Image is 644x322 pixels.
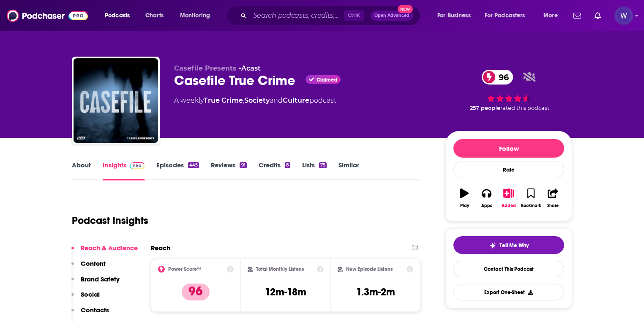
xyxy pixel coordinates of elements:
h3: 12m-18m [265,286,306,298]
p: Reach & Audience [81,244,138,252]
span: and [270,96,283,104]
span: Monitoring [180,10,210,22]
span: , [243,96,244,104]
div: Added [502,203,516,208]
a: Lists75 [302,161,327,180]
button: Reach & Audience [71,244,138,259]
span: Casefile Presents [174,64,237,72]
button: Share [542,183,564,213]
h1: Podcast Insights [72,214,148,227]
div: Search podcasts, credits, & more... [235,6,428,25]
button: Show profile menu [614,6,633,25]
button: open menu [431,9,481,22]
span: 257 people [470,105,500,111]
a: Charts [140,9,169,22]
a: Show notifications dropdown [570,8,584,23]
img: Podchaser - Follow, Share and Rate Podcasts [7,8,88,24]
button: open menu [174,9,221,22]
div: 8 [285,162,290,168]
div: 445 [188,162,199,168]
a: Episodes445 [156,161,199,180]
a: Contact This Podcast [453,261,564,277]
span: More [543,10,558,22]
a: Show notifications dropdown [591,8,604,23]
button: open menu [538,9,568,22]
button: Follow [453,139,564,158]
p: Brand Safety [81,275,120,283]
a: Acast [241,64,261,72]
button: Added [498,183,520,213]
span: Claimed [317,78,337,82]
h2: New Episode Listens [346,266,393,272]
div: Share [547,203,559,208]
span: For Business [437,10,471,22]
input: Search podcasts, credits, & more... [250,9,344,22]
button: Apps [475,183,497,213]
div: 75 [319,162,327,168]
h2: Power Score™ [168,266,201,272]
div: Bookmark [521,203,541,208]
p: Contacts [81,306,109,314]
a: Culture [283,96,309,104]
button: Play [453,183,475,213]
button: Open AdvancedNew [371,11,413,21]
button: Export One-Sheet [453,284,564,300]
span: 96 [490,70,513,85]
img: User Profile [614,6,633,25]
img: tell me why sparkle [489,242,496,249]
button: tell me why sparkleTell Me Why [453,236,564,254]
button: Social [71,290,100,306]
button: Brand Safety [71,275,120,291]
a: 96 [482,70,513,85]
span: New [398,5,413,13]
div: A weekly podcast [174,96,336,106]
a: Similar [338,161,359,180]
button: open menu [479,9,538,22]
span: Podcasts [105,10,130,22]
button: Bookmark [520,183,542,213]
a: Credits8 [259,161,290,180]
span: Tell Me Why [499,242,529,249]
div: Apps [481,203,492,208]
div: Play [460,203,469,208]
a: Reviews91 [211,161,246,180]
a: About [72,161,91,180]
div: 96 257 peoplerated this podcast [445,64,572,117]
a: Society [244,96,270,104]
h2: Total Monthly Listens [256,266,304,272]
button: Content [71,259,106,275]
span: Logged in as realitymarble [614,6,633,25]
span: rated this podcast [500,105,549,111]
p: Content [81,259,106,267]
span: For Podcasters [485,10,525,22]
button: open menu [99,9,141,22]
p: Social [81,290,100,298]
a: True Crime [204,96,243,104]
div: Rate [453,161,564,178]
a: InsightsPodchaser Pro [103,161,145,180]
span: Ctrl K [344,10,364,21]
button: Contacts [71,306,109,322]
div: 91 [240,162,246,168]
img: Podchaser Pro [130,162,145,169]
span: Charts [145,10,164,22]
span: • [239,64,261,72]
h2: Reach [151,244,170,252]
h3: 1.3m-2m [356,286,395,298]
img: Casefile True Crime [74,58,158,143]
p: 96 [182,284,210,300]
span: Open Advanced [374,14,409,18]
